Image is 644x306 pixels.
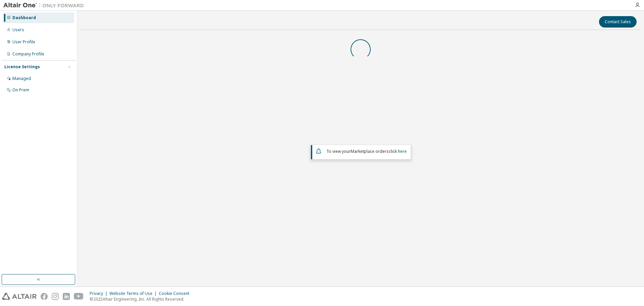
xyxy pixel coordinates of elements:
[41,293,48,300] img: facebook.svg
[12,15,36,20] div: Dashboard
[12,87,29,93] div: On Prem
[109,291,159,296] div: Website Terms of Use
[12,27,24,33] div: Users
[599,16,637,28] button: Contact Sales
[351,148,389,154] em: Marketplace orders
[12,39,35,45] div: User Profile
[63,293,70,300] img: linkedin.svg
[159,291,193,296] div: Cookie Consent
[90,291,109,296] div: Privacy
[12,51,44,57] div: Company Profile
[4,64,40,70] div: License Settings
[12,76,31,81] div: Managed
[398,148,407,154] a: here
[74,293,84,300] img: youtube.svg
[2,293,37,300] img: altair_logo.svg
[3,2,87,9] img: Altair One
[90,296,193,302] p: © 2025 Altair Engineering, Inc. All Rights Reserved.
[52,293,59,300] img: instagram.svg
[326,148,407,154] span: To view your click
